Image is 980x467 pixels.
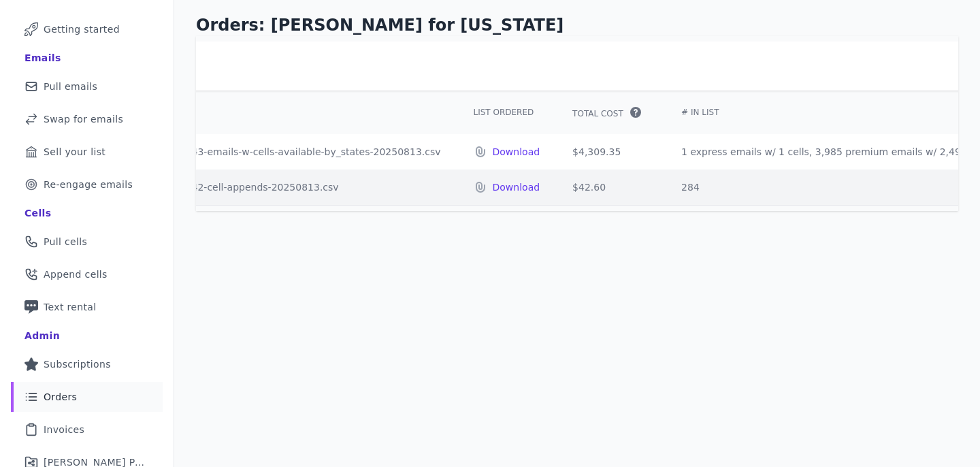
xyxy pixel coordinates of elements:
[572,108,623,119] span: Total Cost
[493,145,540,159] a: Download
[493,180,540,194] a: Download
[44,268,108,281] span: Append cells
[457,91,557,134] th: List Ordered
[44,300,97,314] span: Text rental
[44,178,133,191] span: Re-engage emails
[52,170,457,205] td: [PERSON_NAME]-order-5342-cell-appends-20250813.csv
[11,292,163,322] a: Text rental
[11,227,163,257] a: Pull cells
[44,423,84,436] span: Invoices
[11,104,163,134] a: Swap for emails
[11,71,163,101] a: Pull emails
[24,206,51,220] div: Cells
[196,14,958,36] h1: Orders: [PERSON_NAME] for [US_STATE]
[44,357,111,371] span: Subscriptions
[11,415,163,445] a: Invoices
[44,235,87,248] span: Pull cells
[44,22,120,36] span: Getting started
[24,51,61,65] div: Emails
[44,112,123,126] span: Swap for emails
[44,145,105,159] span: Sell your list
[11,14,163,44] a: Getting started
[24,329,60,342] div: Admin
[52,134,457,170] td: [PERSON_NAME]-order-5343-emails-w-cells-available-by_states-20250813.csv
[52,91,457,134] th: Filename
[556,170,665,205] td: $42.60
[11,259,163,289] a: Append cells
[44,390,77,404] span: Orders
[44,80,97,93] span: Pull emails
[556,134,665,170] td: $4,309.35
[11,137,163,167] a: Sell your list
[11,382,163,412] a: Orders
[11,349,163,379] a: Subscriptions
[11,170,163,199] a: Re-engage emails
